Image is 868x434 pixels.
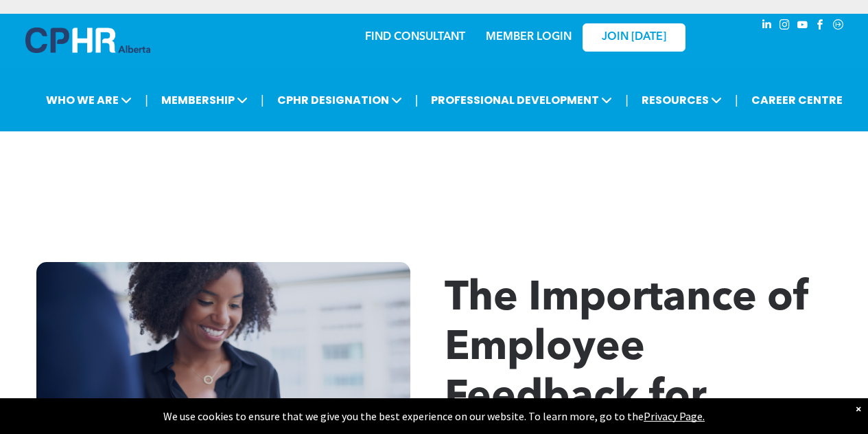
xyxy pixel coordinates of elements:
span: MEMBERSHIP [157,87,252,113]
span: JOIN [DATE] [602,31,666,44]
a: instagram [777,17,793,36]
span: PROFESSIONAL DEVELOPMENT [427,87,616,113]
div: Dismiss notification [856,402,861,415]
a: facebook [813,17,828,36]
a: youtube [795,17,810,36]
li: | [735,86,738,114]
a: FIND CONSULTANT [365,32,465,43]
a: Privacy Page. [644,409,705,423]
span: CPHR DESIGNATION [273,87,406,113]
li: | [261,86,264,114]
span: RESOURCES [637,87,726,113]
a: linkedin [760,17,775,36]
img: A blue and white logo for cp alberta [25,28,150,53]
a: JOIN [DATE] [583,23,685,52]
a: Social network [831,17,846,36]
li: | [625,86,629,114]
li: | [415,86,419,114]
span: WHO WE ARE [42,87,136,113]
a: MEMBER LOGIN [486,32,572,43]
a: CAREER CENTRE [747,87,847,113]
li: | [145,86,148,114]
